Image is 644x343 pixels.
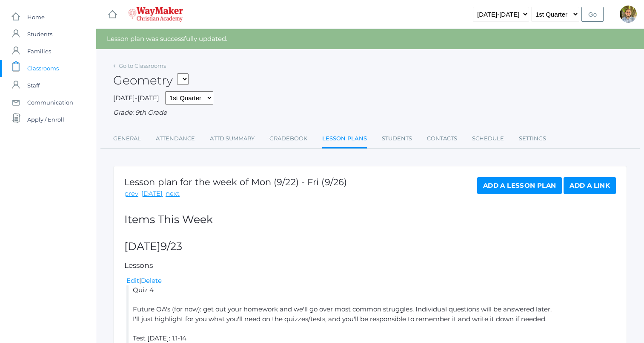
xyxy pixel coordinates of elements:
a: Schedule [472,130,504,147]
h2: [DATE] [124,241,616,253]
a: Edit [126,276,139,285]
a: Add a Lesson Plan [477,177,562,194]
span: Students [27,26,52,43]
span: Staff [27,77,40,94]
div: Grade: 9th Grade [113,108,627,118]
span: [DATE]-[DATE] [113,94,159,102]
a: Settings [519,130,546,147]
span: Families [27,43,51,60]
a: prev [124,189,138,199]
a: Attendance [156,130,195,147]
h2: Items This Week [124,214,616,226]
span: Apply / Enroll [27,111,64,128]
h2: Geometry [113,74,189,87]
input: Go [581,7,604,22]
a: next [166,189,180,199]
img: 4_waymaker-logo-stack-white.png [128,7,183,22]
span: 9/23 [160,240,182,253]
a: Go to Classrooms [119,62,166,69]
a: Contacts [427,130,457,147]
a: Gradebook [269,130,307,147]
div: Lesson plan was successfully updated. [96,29,644,49]
a: Lesson Plans [322,130,367,148]
h1: Lesson plan for the week of Mon (9/22) - Fri (9/26) [124,177,347,187]
div: | [126,276,616,286]
a: Delete [141,276,162,285]
a: Students [382,130,412,147]
h5: Lessons [124,262,616,270]
a: Add a Link [564,177,616,194]
span: Communication [27,94,73,111]
span: Classrooms [27,60,59,77]
div: Kylen Braileanu [620,6,637,23]
a: Attd Summary [210,130,255,147]
span: Home [27,9,45,26]
a: [DATE] [141,189,163,199]
a: General [113,130,141,147]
